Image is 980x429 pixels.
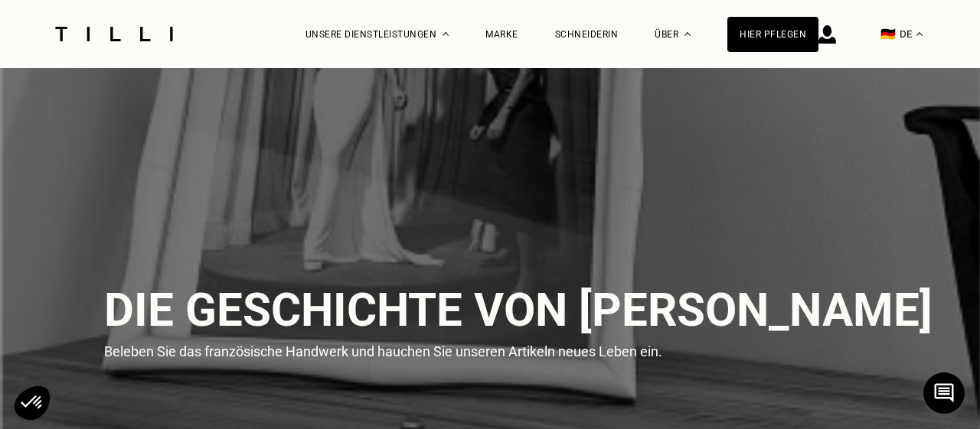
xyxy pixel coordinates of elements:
span: 🇩🇪 [880,27,896,41]
img: Dropdown-Menü Über [684,32,691,36]
img: Dropdown-Menü [443,32,449,36]
span: Die Geschichte von [PERSON_NAME] [104,283,933,337]
img: Anmelde-Icon [818,25,836,44]
p: Beleben Sie das französische Handwerk und hauchen Sie unseren Artikeln neues Leben ein. [104,343,671,359]
a: Schneiderin [555,29,619,40]
img: menu déroulant [916,32,923,36]
a: Marke [485,29,518,40]
a: Hier pflegen [727,17,818,52]
img: Tilli Schneiderdienst Logo [50,27,178,41]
